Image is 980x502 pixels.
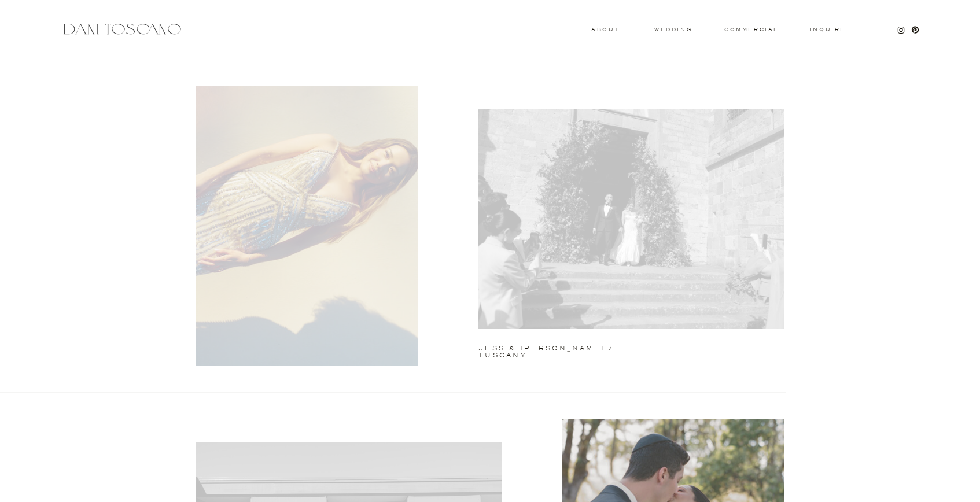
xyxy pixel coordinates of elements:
[809,27,846,33] a: Inquire
[654,27,692,31] a: wedding
[591,27,617,31] a: About
[724,27,778,32] a: commercial
[478,345,659,350] a: jess & [PERSON_NAME] / tuscany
